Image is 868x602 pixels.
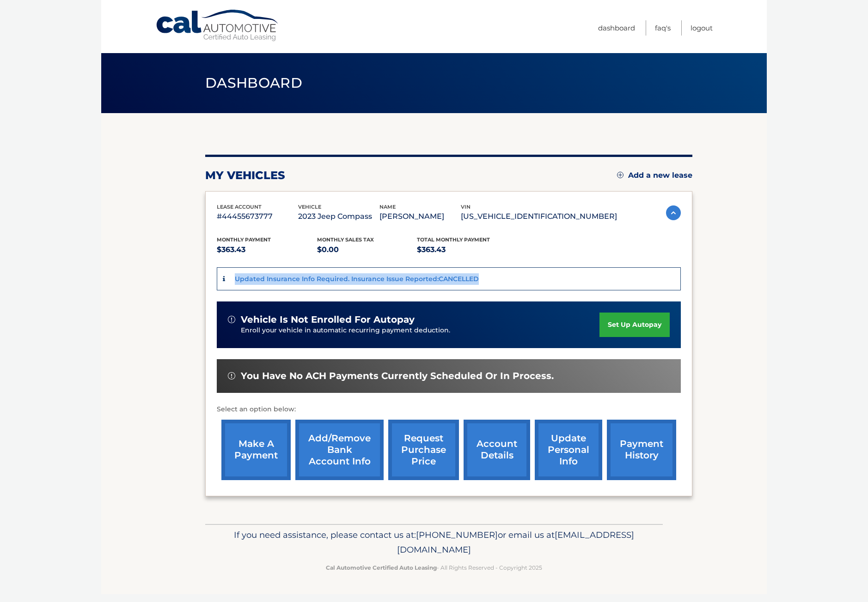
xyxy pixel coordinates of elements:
a: Dashboard [598,20,635,36]
p: #44455673777 [217,210,298,223]
span: name [379,204,396,210]
p: - All Rights Reserved - Copyright 2025 [211,563,657,572]
p: Select an option below: [217,404,681,415]
a: request purchase price [388,420,459,480]
span: vehicle [298,204,321,210]
p: $363.43 [217,243,317,256]
a: Logout [691,20,713,36]
span: [PHONE_NUMBER] [416,530,498,540]
h2: my vehicles [205,169,285,182]
a: Add a new lease [617,171,692,180]
a: account details [464,420,530,480]
p: [PERSON_NAME] [379,210,461,223]
span: Monthly sales Tax [317,236,374,243]
span: Monthly Payment [217,236,271,243]
p: If you need assistance, please contact us at: or email us at [211,528,657,557]
span: Dashboard [205,74,302,91]
span: vehicle is not enrolled for autopay [241,314,415,325]
span: Total Monthly Payment [417,236,490,243]
a: update personal info [535,420,602,480]
a: make a payment [221,420,291,480]
p: 2023 Jeep Compass [298,210,379,223]
p: $363.43 [417,243,517,256]
a: FAQ's [655,20,671,36]
img: accordion-active.svg [666,205,681,220]
p: [US_VEHICLE_IDENTIFICATION_NUMBER] [461,210,617,223]
strong: Cal Automotive Certified Auto Leasing [326,564,437,571]
p: Enroll your vehicle in automatic recurring payment deduction. [241,325,599,336]
p: Updated Insurance Info Required. Insurance Issue Reported:CANCELLED [235,275,479,283]
a: set up autopay [599,313,670,337]
span: lease account [217,204,262,210]
p: $0.00 [317,243,417,256]
a: payment history [607,420,676,480]
span: You have no ACH payments currently scheduled or in process. [241,370,554,382]
img: alert-white.svg [228,316,235,323]
a: Add/Remove bank account info [295,420,384,480]
img: alert-white.svg [228,372,235,379]
a: Cal Automotive [155,9,280,42]
img: add.svg [617,172,623,178]
span: vin [461,204,471,210]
